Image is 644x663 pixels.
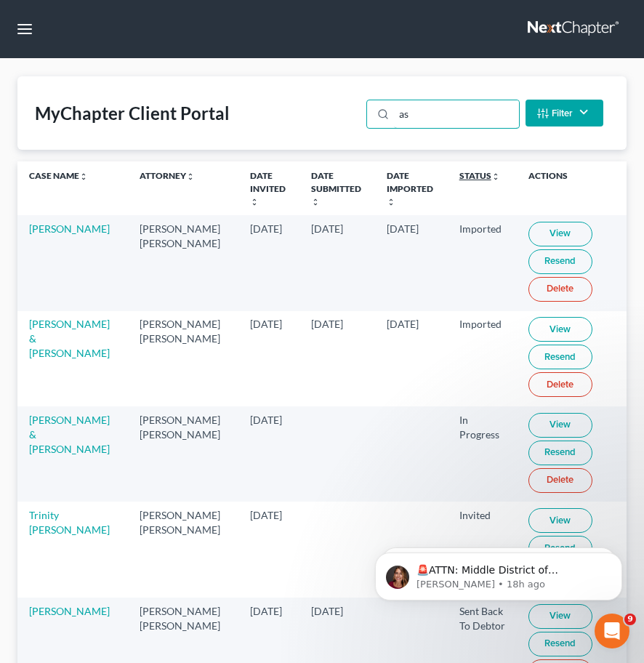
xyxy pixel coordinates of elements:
td: [PERSON_NAME] [PERSON_NAME] [128,406,238,502]
a: Resend [528,441,592,465]
td: Imported [448,311,517,406]
a: View [528,413,592,438]
a: Case Nameunfold_more [29,170,88,181]
i: unfold_more [186,172,195,181]
td: [PERSON_NAME] [PERSON_NAME] [128,215,238,310]
a: Delete [528,372,592,397]
a: Date Invitedunfold_more [250,170,286,206]
a: Date Importedunfold_more [387,170,433,206]
a: [PERSON_NAME] [29,222,110,235]
iframe: Intercom notifications message [353,522,644,624]
span: [DATE] [387,318,419,330]
td: [PERSON_NAME] [PERSON_NAME] [128,502,238,597]
span: [DATE] [311,605,343,617]
div: MyChapter Client Portal [35,102,230,125]
span: [DATE] [311,318,343,330]
a: Resend [528,632,592,656]
a: View [528,508,592,533]
iframe: Intercom live chat [595,614,629,648]
span: [DATE] [250,605,282,617]
a: [PERSON_NAME] & [PERSON_NAME] [29,318,110,359]
i: unfold_more [79,172,88,181]
td: Invited [448,502,517,597]
input: Search... [394,100,518,128]
span: [DATE] [311,222,343,235]
a: [PERSON_NAME] & [PERSON_NAME] [29,414,110,455]
span: 9 [624,614,636,625]
i: unfold_more [491,172,500,181]
a: View [528,222,592,246]
a: Trinity [PERSON_NAME] [29,509,110,536]
a: Delete [528,468,592,493]
a: Statusunfold_more [459,170,500,181]
td: [PERSON_NAME] [PERSON_NAME] [128,311,238,406]
i: unfold_more [311,198,320,206]
span: [DATE] [250,509,282,521]
th: Actions [517,161,627,215]
button: Filter [526,100,603,126]
i: unfold_more [387,198,395,206]
a: Resend [528,249,592,274]
td: Imported [448,215,517,310]
a: View [528,317,592,342]
span: [DATE] [250,222,282,235]
td: In Progress [448,406,517,502]
span: [DATE] [250,318,282,330]
a: Attorneyunfold_more [140,170,195,181]
span: [DATE] [387,222,419,235]
a: Date Submittedunfold_more [311,170,361,206]
span: [DATE] [250,414,282,426]
a: Resend [528,345,592,369]
i: unfold_more [250,198,259,206]
a: Delete [528,277,592,302]
a: [PERSON_NAME] [29,605,110,617]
